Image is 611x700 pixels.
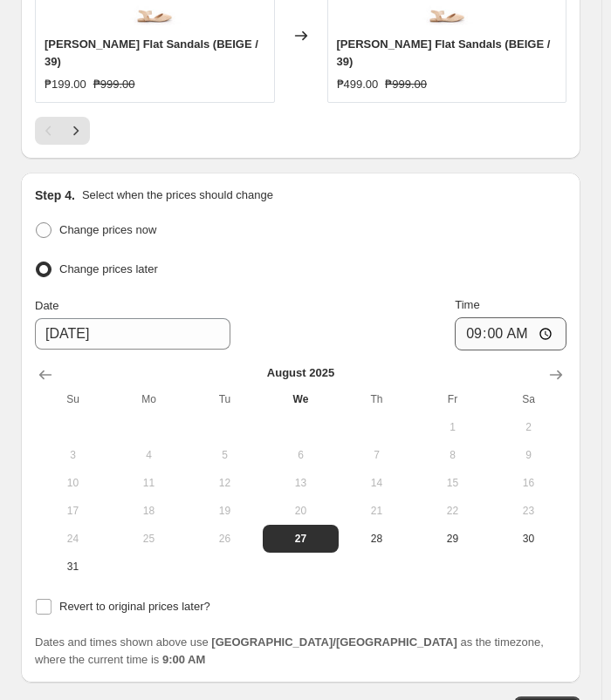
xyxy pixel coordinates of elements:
button: Sunday August 24 2025 [35,525,111,553]
button: Tuesday August 12 2025 [187,469,263,497]
p: Select when the prices should change [82,187,273,204]
span: 19 [194,504,256,518]
button: Wednesday August 6 2025 [263,441,339,469]
span: 5 [194,448,256,462]
button: Monday August 11 2025 [111,469,187,497]
span: 7 [346,448,408,462]
span: Sa [498,392,560,406]
span: 23 [498,504,560,518]
button: Thursday August 21 2025 [339,497,415,525]
button: Friday August 29 2025 [415,525,491,553]
button: Friday August 1 2025 [415,413,491,441]
span: Change prices now [59,223,156,236]
span: 24 [42,532,104,546]
span: 13 [270,476,332,490]
span: 1 [422,420,484,434]
span: 21 [346,504,408,518]
th: Thursday [339,385,415,413]
button: Thursday August 7 2025 [339,441,415,469]
button: Friday August 15 2025 [415,469,491,497]
button: Show next month, September 2025 [542,361,570,389]
span: [PERSON_NAME] Flat Sandals (BEIGE / 39) [337,37,551,68]
span: 27 [270,532,332,546]
span: 15 [422,476,484,490]
h2: Step 4. [35,187,75,204]
span: Tu [194,392,256,406]
button: Next [62,117,90,145]
span: 11 [118,476,180,490]
span: 22 [422,504,484,518]
span: 6 [270,448,332,462]
span: 3 [42,448,104,462]
button: Monday August 18 2025 [111,497,187,525]
button: Tuesday August 26 2025 [187,525,263,553]
strike: ₱999.00 [93,76,135,93]
button: Saturday August 23 2025 [491,497,566,525]
span: Time [455,298,479,311]
span: 10 [42,476,104,490]
span: 17 [42,504,104,518]
span: 20 [270,504,332,518]
button: Today Wednesday August 27 2025 [263,525,339,553]
button: Thursday August 28 2025 [339,525,415,553]
button: Tuesday August 5 2025 [187,441,263,469]
span: 9 [498,448,560,462]
nav: Pagination [35,117,90,145]
button: Monday August 25 2025 [111,525,187,553]
th: Tuesday [187,385,263,413]
button: Sunday August 17 2025 [35,497,111,525]
button: Friday August 22 2025 [415,497,491,525]
button: Saturday August 30 2025 [491,525,566,553]
button: Wednesday August 13 2025 [263,469,339,497]
input: 8/27/2025 [35,318,230,350]
span: [PERSON_NAME] Flat Sandals (BEIGE / 39) [45,37,258,68]
span: Revert to original prices later? [59,600,210,613]
th: Wednesday [263,385,339,413]
span: 26 [194,532,256,546]
span: 28 [346,532,408,546]
div: ₱199.00 [45,76,86,93]
span: 29 [422,532,484,546]
button: Friday August 8 2025 [415,441,491,469]
input: 12:00 [455,317,566,350]
span: Su [42,392,104,406]
span: 14 [346,476,408,490]
span: 30 [498,532,560,546]
th: Friday [415,385,491,413]
th: Saturday [491,385,566,413]
strike: ₱999.00 [385,76,427,93]
div: ₱499.00 [337,76,379,93]
button: Tuesday August 19 2025 [187,497,263,525]
button: Monday August 4 2025 [111,441,187,469]
span: 18 [118,504,180,518]
th: Sunday [35,385,111,413]
span: Change prices later [59,262,158,275]
button: Sunday August 31 2025 [35,553,111,581]
b: [GEOGRAPHIC_DATA]/[GEOGRAPHIC_DATA] [211,635,457,649]
button: Show previous month, July 2025 [31,361,59,389]
b: 9:00 AM [162,653,205,666]
span: 8 [422,448,484,462]
span: 4 [118,448,180,462]
span: 12 [194,476,256,490]
span: 25 [118,532,180,546]
span: 2 [498,420,560,434]
button: Wednesday August 20 2025 [263,497,339,525]
button: Thursday August 14 2025 [339,469,415,497]
span: Fr [422,392,484,406]
button: Saturday August 16 2025 [491,469,566,497]
button: Sunday August 3 2025 [35,441,111,469]
span: Mo [118,392,180,406]
button: Saturday August 2 2025 [491,413,566,441]
span: Date [35,299,58,312]
span: 31 [42,560,104,574]
th: Monday [111,385,187,413]
span: Dates and times shown above use as the timezone, where the current time is [35,635,544,666]
span: Th [346,392,408,406]
span: 16 [498,476,560,490]
button: Saturday August 9 2025 [491,441,566,469]
span: We [270,392,332,406]
button: Sunday August 10 2025 [35,469,111,497]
